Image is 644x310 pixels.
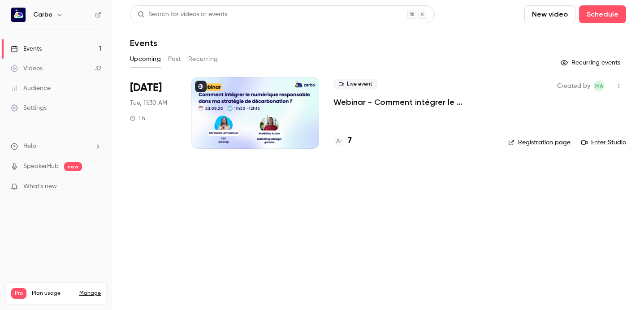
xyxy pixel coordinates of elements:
[11,142,101,151] li: help-dropdown-opener
[64,162,82,171] span: new
[579,5,626,23] button: Schedule
[11,103,47,112] div: Settings
[595,81,603,91] span: MA
[32,290,74,297] span: Plan usage
[130,52,161,66] button: Upcoming
[130,99,167,108] span: Tue, 11:30 AM
[594,81,605,91] span: Mathilde Aubry
[333,79,378,90] span: Live event
[188,52,218,66] button: Recurring
[333,135,352,147] a: 7
[23,182,57,191] span: What's new
[11,44,42,53] div: Events
[333,97,494,108] a: Webinar - Comment intégrer le numérique responsable dans ma stratégie de décarbonation ?
[11,64,43,73] div: Videos
[508,138,571,147] a: Registration page
[11,84,51,93] div: Audience
[130,115,145,122] div: 1 h
[130,81,162,95] span: [DATE]
[33,10,52,19] h6: Carbo
[11,8,26,22] img: Carbo
[138,10,227,19] div: Search for videos or events
[23,162,59,171] a: SpeakerHub
[348,135,352,147] h4: 7
[23,142,36,151] span: Help
[168,52,181,66] button: Past
[581,138,626,147] a: Enter Studio
[130,38,157,48] h1: Events
[11,288,26,299] span: Pro
[79,290,101,297] a: Manage
[557,81,590,91] span: Created by
[524,5,575,23] button: New video
[557,56,626,70] button: Recurring events
[130,77,177,149] div: Sep 23 Tue, 11:30 AM (Europe/Paris)
[91,183,101,191] iframe: Noticeable Trigger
